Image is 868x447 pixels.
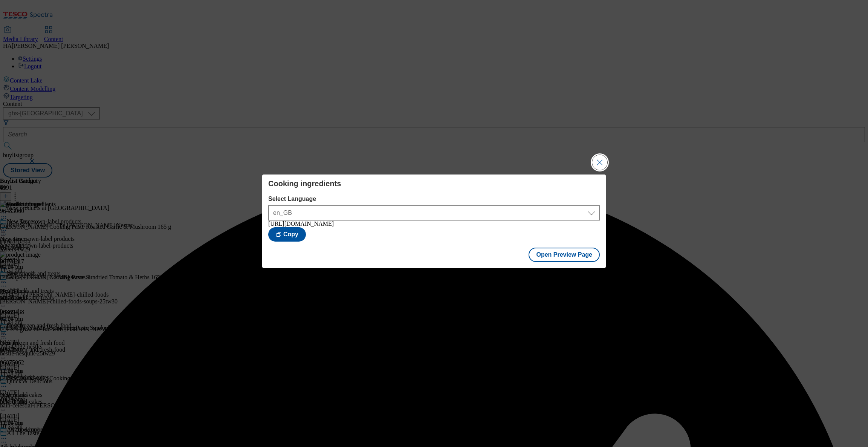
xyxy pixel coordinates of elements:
[268,196,600,202] label: Select Language
[268,227,306,242] button: Copy
[592,155,607,170] button: Close Modal
[262,175,606,268] div: Modal
[268,220,600,227] div: [URL][DOMAIN_NAME]
[268,179,600,188] h4: Cooking ingredients
[529,248,600,262] button: Open Preview Page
